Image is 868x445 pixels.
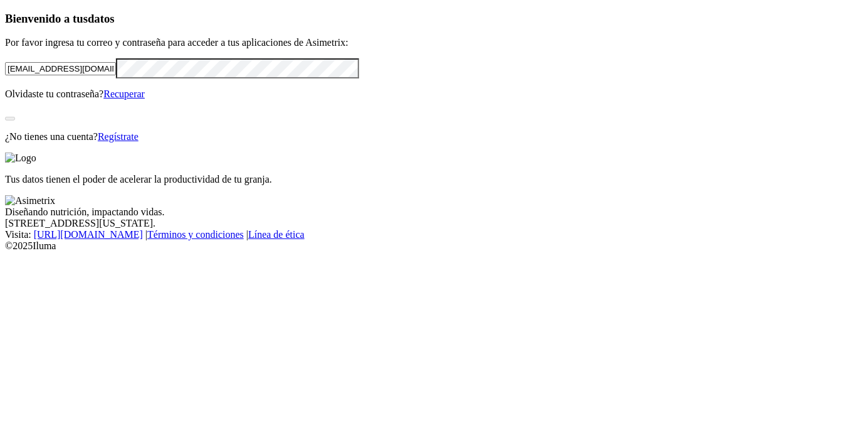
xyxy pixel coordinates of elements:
span: datos [88,12,115,25]
p: Por favor ingresa tu correo y contraseña para acceder a tus aplicaciones de Asimetrix: [5,37,863,48]
a: Términos y condiciones [147,229,244,240]
p: Tus datos tienen el poder de acelerar la productividad de tu granja. [5,174,863,185]
div: Diseñando nutrición, impactando vidas. [5,206,863,218]
a: [URL][DOMAIN_NAME] [34,229,143,240]
a: Regístrate [98,131,139,142]
input: Tu correo [5,62,116,75]
img: Asimetrix [5,195,55,206]
div: Visita : | | [5,229,863,240]
h3: Bienvenido a tus [5,12,863,26]
a: Recuperar [103,88,145,99]
a: Línea de ética [248,229,305,240]
img: Logo [5,153,36,164]
p: ¿No tienes una cuenta? [5,131,863,142]
p: Olvidaste tu contraseña? [5,88,863,100]
div: © 2025 Iluma [5,240,863,252]
div: [STREET_ADDRESS][US_STATE]. [5,218,863,229]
